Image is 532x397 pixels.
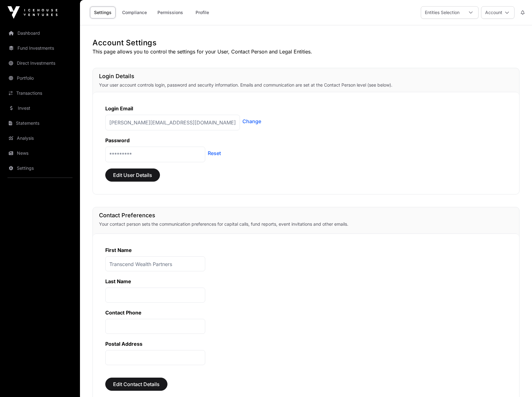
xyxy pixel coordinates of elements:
span: Edit Contact Details [113,380,160,388]
a: Fund Investments [5,41,75,55]
a: Reset [208,149,221,157]
a: Permissions [153,7,187,18]
a: Profile [190,7,215,18]
a: Direct Investments [5,56,75,70]
h1: Contact Preferences [99,211,513,220]
label: Password [105,137,130,143]
label: Login Email [105,105,133,112]
p: Your contact person sets the communication preferences for capital calls, fund reports, event inv... [99,221,513,227]
img: Icehouse Ventures Logo [7,6,57,19]
a: Invest [5,101,75,115]
label: Last Name [105,278,131,284]
button: Edit User Details [105,168,160,182]
h1: Login Details [99,72,513,81]
a: Compliance [118,7,151,18]
iframe: Chat Widget [501,367,532,397]
a: Portfolio [5,71,75,85]
a: Statements [5,116,75,130]
a: Transactions [5,86,75,100]
a: Settings [5,161,75,175]
h1: Account Settings [92,38,520,48]
button: Edit Contact Details [105,378,167,391]
p: Your user account controls login, password and security information. Emails and communication are... [99,82,513,88]
a: Settings [90,7,116,18]
a: Change [242,118,261,125]
label: First Name [105,247,132,253]
label: Postal Address [105,341,142,347]
p: Transcend Wealth Partners [105,256,205,271]
p: This page allows you to control the settings for your User, Contact Person and Legal Entities. [92,48,520,55]
span: Edit User Details [113,171,152,179]
p: [PERSON_NAME][EMAIL_ADDRESS][DOMAIN_NAME] [105,115,240,130]
button: Account [481,6,515,19]
a: Analysis [5,131,75,145]
label: Contact Phone [105,309,142,316]
a: Dashboard [5,26,75,40]
div: Entities Selection [421,7,463,18]
a: News [5,146,75,160]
